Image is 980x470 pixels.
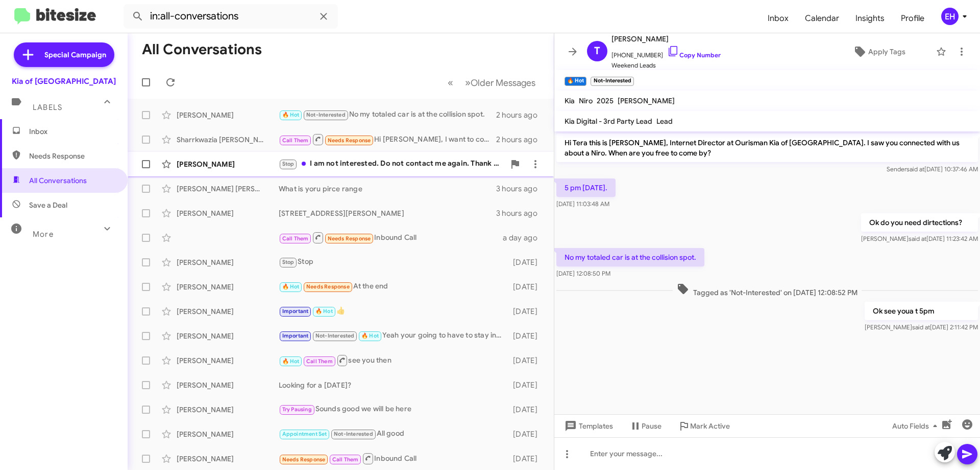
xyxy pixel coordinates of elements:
[29,151,116,161] span: Needs Response
[667,51,721,59] a: Copy Number
[177,380,279,390] div: [PERSON_NAME]
[124,4,338,29] input: Search
[177,184,279,194] div: [PERSON_NAME] [PERSON_NAME]
[496,110,546,120] div: 2 hours ago
[315,308,333,315] span: 🔥 Hot
[448,76,453,89] span: «
[315,332,355,339] span: Not-Interested
[496,135,546,145] div: 2 hours ago
[177,331,279,341] div: [PERSON_NAME]
[556,133,978,162] p: Hi Tera this is [PERSON_NAME], Internet Director at Ourisman Kia of [GEOGRAPHIC_DATA]. I saw you ...
[177,429,279,439] div: [PERSON_NAME]
[508,429,546,439] div: [DATE]
[282,406,312,413] span: Try Pausing
[282,358,300,365] span: 🔥 Hot
[508,355,546,366] div: [DATE]
[279,380,508,390] div: Looking for a [DATE]?
[892,417,941,435] span: Auto Fields
[282,308,309,315] span: Important
[868,42,905,61] span: Apply Tags
[690,417,730,435] span: Mark Active
[282,332,309,339] span: Important
[142,41,262,58] h1: All Conversations
[306,111,346,118] span: Not-Interested
[279,256,508,268] div: Stop
[282,283,300,290] span: 🔥 Hot
[594,43,600,59] span: T
[177,208,279,218] div: [PERSON_NAME]
[508,282,546,292] div: [DATE]
[332,456,359,463] span: Call Them
[597,96,614,105] span: 2025
[361,332,379,339] span: 🔥 Hot
[328,235,371,242] span: Needs Response
[887,165,978,173] span: Sender [DATE] 10:37:46 AM
[556,270,610,277] span: [DATE] 12:08:50 PM
[282,456,326,463] span: Needs Response
[306,283,350,290] span: Needs Response
[508,380,546,390] div: [DATE]
[611,60,721,71] span: Weekend Leads
[29,175,87,186] span: All Conversations
[759,4,797,33] a: Inbox
[177,306,279,317] div: [PERSON_NAME]
[29,200,67,210] span: Save a Deal
[177,355,279,366] div: [PERSON_NAME]
[177,159,279,169] div: [PERSON_NAME]
[282,431,327,437] span: Appointment Set
[656,117,673,126] span: Lead
[565,77,586,86] small: 🔥 Hot
[508,405,546,415] div: [DATE]
[177,405,279,415] div: [PERSON_NAME]
[177,454,279,464] div: [PERSON_NAME]
[611,33,721,45] span: [PERSON_NAME]
[282,161,295,167] span: Stop
[279,158,505,170] div: I am not interested. Do not contact me again. Thank you.
[797,4,847,33] a: Calendar
[282,235,309,242] span: Call Them
[621,417,670,435] button: Pause
[328,137,371,144] span: Needs Response
[14,42,114,67] a: Special Campaign
[282,137,309,144] span: Call Them
[471,77,535,88] span: Older Messages
[279,305,508,317] div: 👍
[279,133,496,146] div: Hi [PERSON_NAME], I want to confirm Ourisman Kia will purchase our vehicle as is (including any d...
[508,454,546,464] div: [DATE]
[893,4,933,33] a: Profile
[496,184,546,194] div: 3 hours ago
[554,417,621,435] button: Templates
[279,354,508,367] div: see you then
[279,452,508,465] div: Inbound Call
[673,283,862,298] span: Tagged as 'Not-Interested' on [DATE] 12:08:52 PM
[465,76,471,89] span: »
[579,96,593,105] span: Niro
[279,208,496,218] div: [STREET_ADDRESS][PERSON_NAME]
[503,233,546,243] div: a day ago
[670,417,738,435] button: Mark Active
[847,4,893,33] span: Insights
[565,117,652,126] span: Kia Digital - 3rd Party Lead
[442,72,459,93] button: Previous
[282,259,295,265] span: Stop
[279,330,508,342] div: Yeah your going to have to stay in car longer then. You wont be able to lower your payment going ...
[282,111,300,118] span: 🔥 Hot
[906,165,924,173] span: said at
[556,248,704,266] p: No my totaled car is at the collision spot.
[44,50,106,60] span: Special Campaign
[941,8,959,25] div: EH
[618,96,675,105] span: [PERSON_NAME]
[177,257,279,267] div: [PERSON_NAME]
[826,42,931,61] button: Apply Tags
[865,323,978,331] span: [PERSON_NAME] [DATE] 2:11:42 PM
[334,431,373,437] span: Not-Interested
[279,231,503,244] div: Inbound Call
[177,135,279,145] div: Sharrkwazia [PERSON_NAME]
[508,257,546,267] div: [DATE]
[642,417,661,435] span: Pause
[861,213,978,232] p: Ok do you need dirtections?
[909,235,926,242] span: said at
